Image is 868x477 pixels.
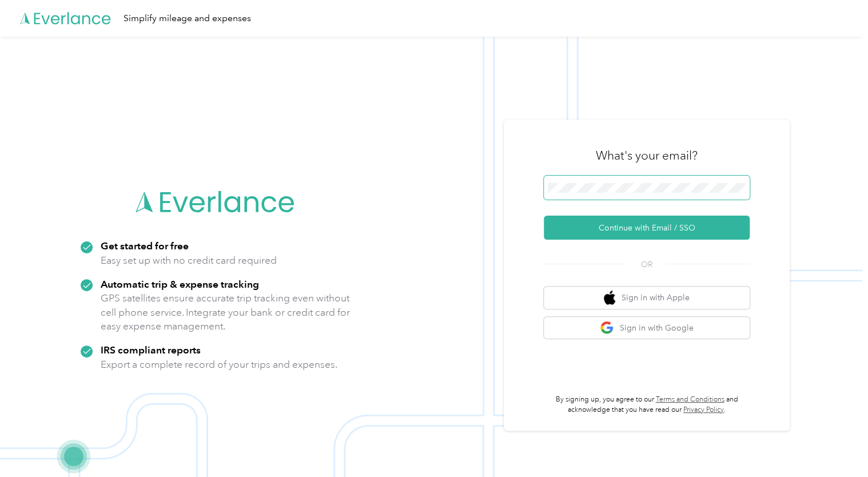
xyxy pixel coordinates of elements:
[101,357,337,372] p: Export a complete record of your trips and expenses.
[596,148,698,164] h3: What's your email?
[101,240,189,252] strong: Get started for free
[101,278,259,290] strong: Automatic trip & expense tracking
[604,291,615,305] img: apple logo
[124,11,251,26] div: Simplify mileage and expenses
[544,216,750,240] button: Continue with Email / SSO
[101,344,201,356] strong: IRS compliant reports
[544,395,750,415] p: By signing up, you agree to our and acknowledge that you have read our .
[544,317,750,339] button: google logoSign in with Google
[627,259,667,271] span: OR
[101,291,351,333] p: GPS satellites ensure accurate trip tracking even without cell phone service. Integrate your bank...
[101,253,277,268] p: Easy set up with no credit card required
[683,406,724,414] a: Privacy Policy
[600,321,614,335] img: google logo
[544,287,750,309] button: apple logoSign in with Apple
[656,395,724,404] a: Terms and Conditions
